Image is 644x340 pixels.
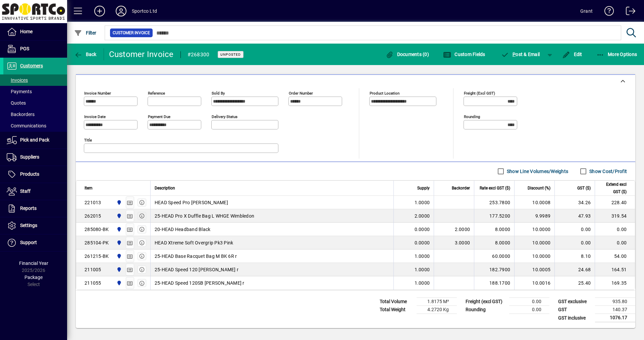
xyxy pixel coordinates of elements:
[417,306,457,314] td: 4.2720 Kg
[595,298,635,306] td: 935.80
[621,1,636,23] a: Logout
[509,298,549,306] td: 0.00
[505,168,568,175] label: Show Line Volumes/Weights
[514,209,554,223] td: 9.9989
[514,223,554,236] td: 10.0000
[72,27,98,39] button: Filter
[415,239,430,246] span: 0.0000
[595,196,635,209] td: 228.40
[415,280,430,286] span: 1.0000
[415,199,430,206] span: 1.0000
[562,52,582,57] span: Edit
[289,91,313,96] mat-label: Order number
[20,240,37,245] span: Support
[115,212,122,220] span: Sportco Ltd Warehouse
[115,266,122,273] span: Sportco Ltd Warehouse
[115,252,122,260] span: Sportco Ltd Warehouse
[514,276,554,290] td: 10.0016
[7,112,35,117] span: Backorders
[501,52,540,57] span: ost & Email
[3,23,67,40] a: Home
[370,91,399,96] mat-label: Product location
[3,217,67,234] a: Settings
[113,30,150,36] span: Customer Invoice
[3,86,67,97] a: Payments
[85,184,93,192] span: Item
[155,226,211,233] span: 20-HEAD Headband Black
[415,226,430,233] span: 0.0000
[443,52,485,57] span: Custom Fields
[148,114,170,119] mat-label: Payment due
[478,253,510,260] div: 60.0000
[85,199,101,206] div: 221013
[455,226,470,233] span: 2.0000
[3,74,67,86] a: Invoices
[595,276,635,290] td: 169.35
[3,183,67,200] a: Staff
[455,239,470,246] span: 3.0000
[89,5,110,17] button: Add
[212,91,225,96] mat-label: Sold by
[3,97,67,109] a: Quotes
[464,114,480,119] mat-label: Rounding
[595,209,635,223] td: 319.54
[528,184,550,192] span: Discount (%)
[478,226,510,233] div: 8.0000
[595,48,639,60] button: More Options
[376,298,417,306] td: Total Volume
[480,184,510,192] span: Rate excl GST ($)
[187,49,210,60] div: #268300
[155,199,228,206] span: HEAD Speed Pro [PERSON_NAME]
[7,77,28,83] span: Invoices
[478,239,510,246] div: 8.0000
[554,236,595,249] td: 0.00
[417,184,430,192] span: Supply
[115,226,122,233] span: Sportco Ltd Warehouse
[115,199,122,206] span: Sportco Ltd Warehouse
[84,138,92,143] mat-label: Title
[560,48,584,60] button: Edit
[220,52,241,57] span: Unposted
[509,306,549,314] td: 0.00
[132,6,157,16] div: Sportco Ltd
[3,234,67,251] a: Support
[110,5,132,17] button: Profile
[3,149,67,166] a: Suppliers
[3,200,67,217] a: Reports
[20,206,37,211] span: Reports
[85,213,101,219] div: 262015
[7,89,32,94] span: Payments
[385,52,429,57] span: Documents (0)
[595,306,635,314] td: 140.37
[462,298,509,306] td: Freight (excl GST)
[554,276,595,290] td: 25.40
[7,100,26,106] span: Quotes
[3,120,67,131] a: Communications
[595,249,635,263] td: 54.00
[20,137,49,143] span: Pick and Pack
[595,236,635,249] td: 0.00
[155,253,237,260] span: 25-HEAD Base Racquet Bag M BK 6R r
[84,91,111,96] mat-label: Invoice number
[415,213,430,219] span: 2.0000
[212,114,237,119] mat-label: Delivery status
[417,298,457,306] td: 1.8175 M³
[3,132,67,149] a: Pick and Pack
[85,239,109,246] div: 285104-PK
[3,109,67,120] a: Backorders
[155,184,175,192] span: Description
[513,52,516,57] span: P
[3,166,67,183] a: Products
[85,253,109,260] div: 261215-BK
[452,184,470,192] span: Backorder
[19,261,48,266] span: Financial Year
[577,184,591,192] span: GST ($)
[595,263,635,276] td: 164.51
[478,266,510,273] div: 182.7900
[514,249,554,263] td: 10.0000
[74,52,97,57] span: Back
[155,213,254,219] span: 25-HEAD Pro X Duffle Bag L WHGE Wimbledon
[115,279,122,287] span: Sportco Ltd Warehouse
[115,239,122,246] span: Sportco Ltd Warehouse
[20,29,33,34] span: Home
